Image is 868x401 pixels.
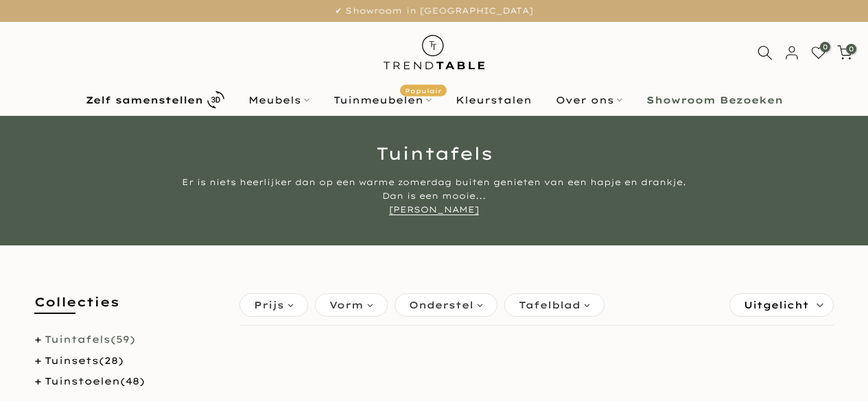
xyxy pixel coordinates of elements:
[730,294,833,316] label: Sorteren:Uitgelicht
[33,145,836,162] h1: Tuintafels
[86,95,203,105] b: Zelf samenstellen
[110,333,135,345] span: (59)
[846,44,856,54] span: 0
[389,204,479,215] a: [PERSON_NAME]
[45,354,124,367] a: Tuinsets(28)
[17,3,851,19] p: ✔ Showroom in [GEOGRAPHIC_DATA]
[634,92,795,108] a: Showroom Bezoeken
[820,42,830,52] span: 0
[99,354,124,367] span: (28)
[73,88,236,112] a: Zelf samenstellen
[329,297,364,313] span: Vorm
[837,45,852,60] a: 0
[45,333,135,345] a: Tuintafels(59)
[321,92,443,108] a: TuinmeubelenPopulair
[409,297,473,313] span: Onderstel
[236,92,321,108] a: Meubels
[519,297,580,313] span: Tafelblad
[374,22,494,83] img: trend-table
[45,375,145,387] a: Tuinstoelen(48)
[34,293,219,324] h5: Collecties
[543,92,634,108] a: Over ons
[744,294,809,316] span: Uitgelicht
[254,297,284,313] span: Prijs
[811,45,826,60] a: 0
[400,84,447,96] span: Populair
[443,92,543,108] a: Kleurstalen
[120,375,145,387] span: (48)
[177,175,692,217] div: Er is niets heerlijker dan op een warme zomerdag buiten genieten van een hapje en drankje. Dan is...
[646,95,783,105] b: Showroom Bezoeken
